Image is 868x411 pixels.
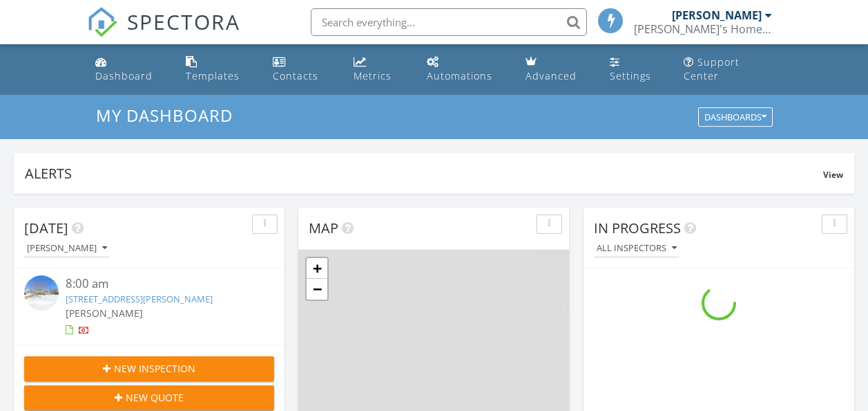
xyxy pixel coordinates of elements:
div: Support Center [684,55,740,82]
button: Dashboards [698,108,773,127]
button: New Inspection [24,356,274,381]
div: Alerts [25,164,823,183]
a: Zoom in [307,258,327,279]
a: Dashboard [90,50,169,89]
div: All Inspectors [597,244,677,253]
a: Settings [604,50,667,89]
a: Advanced [520,50,592,89]
a: Metrics [348,50,410,89]
span: [DATE] [24,219,68,237]
span: [PERSON_NAME] [66,307,143,320]
div: Advanced [525,69,577,82]
span: Map [309,219,338,237]
button: [PERSON_NAME] [24,239,110,258]
div: Metrics [354,69,392,82]
span: In Progress [594,219,681,237]
a: Templates [180,50,256,89]
div: 8:00 am [66,275,253,293]
div: Dashboard [95,69,153,82]
div: Settings [610,69,651,82]
span: New Quote [126,390,184,405]
a: Zoom out [307,279,327,300]
a: SPECTORA [87,19,240,48]
img: The Best Home Inspection Software - Spectora [87,7,117,37]
span: New Inspection [114,361,195,376]
a: Automations (Basic) [421,50,509,89]
div: [PERSON_NAME] [672,8,762,22]
div: Templates [186,69,240,82]
span: View [823,169,843,181]
div: Automations [427,69,492,82]
div: Zach's Home Inspections [634,22,772,36]
a: Support Center [678,50,778,89]
div: Dashboards [704,113,766,122]
a: 8:00 am [STREET_ADDRESS][PERSON_NAME] [PERSON_NAME] [24,275,274,337]
input: Search everything... [311,8,587,36]
div: Contacts [273,69,318,82]
button: All Inspectors [594,239,679,258]
button: New Quote [24,385,274,410]
span: My Dashboard [96,104,233,127]
a: Contacts [267,50,337,89]
span: SPECTORA [127,7,240,36]
a: [STREET_ADDRESS][PERSON_NAME] [66,293,213,305]
div: [PERSON_NAME] [27,244,107,253]
img: streetview [24,275,59,310]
